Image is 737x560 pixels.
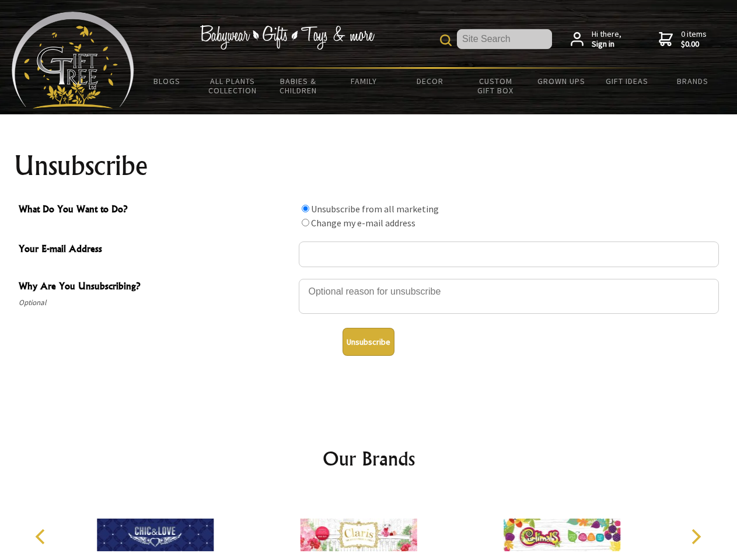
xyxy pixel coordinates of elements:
[463,69,529,103] a: Custom Gift Box
[200,69,266,103] a: All Plants Collection
[134,69,200,93] a: BLOGS
[302,205,309,212] input: What Do You Want to Do?
[660,69,726,93] a: Brands
[19,279,293,296] span: Why Are You Unsubscribing?
[659,29,707,50] a: 0 items$0.00
[331,69,397,93] a: Family
[266,69,331,103] a: Babies & Children
[23,444,714,473] h2: Our Brands
[681,39,707,50] strong: $0.00
[681,29,707,50] span: 0 items
[397,69,463,93] a: Decor
[457,29,552,49] input: Site Search
[571,29,621,50] a: Hi there,Sign in
[19,296,293,310] span: Optional
[592,39,621,50] strong: Sign in
[29,524,55,549] button: Previous
[14,152,724,180] h1: Unsubscribe
[302,219,309,226] input: What Do You Want to Do?
[440,34,452,46] img: product search
[200,25,375,50] img: Babywear - Gifts - Toys & more
[311,217,415,229] label: Change my e-mail address
[343,328,394,356] button: Unsubscribe
[594,69,660,93] a: Gift Ideas
[19,242,293,258] span: Your E-mail Address
[592,29,621,50] span: Hi there,
[311,203,439,215] label: Unsubscribe from all marketing
[12,12,134,108] img: Babyware - Gifts - Toys and more...
[19,202,293,219] span: What Do You Want to Do?
[683,524,708,549] button: Next
[299,279,719,314] textarea: Why Are You Unsubscribing?
[528,69,594,93] a: Grown Ups
[299,242,719,267] input: Your E-mail Address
